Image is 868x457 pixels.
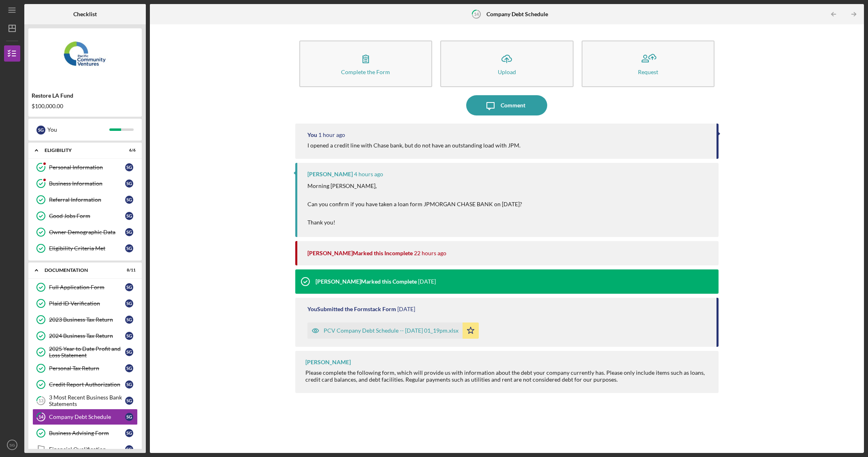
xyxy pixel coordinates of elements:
[49,430,125,436] div: Business Advising Form
[32,224,138,240] a: Owner Demographic DataSG
[125,445,133,453] div: S G
[49,284,125,290] div: Full Application Form
[121,148,136,153] div: 6 / 6
[49,446,125,453] div: Financial Qualification
[125,380,133,389] div: S G
[49,381,125,388] div: Credit Report Authorization
[125,283,133,291] div: S G
[32,279,138,295] a: Full Application FormSG
[414,250,446,256] time: 2025-10-06 23:37
[125,163,133,171] div: S G
[32,208,138,224] a: Good Jobs FormSG
[341,69,390,75] div: Complete the Form
[49,333,125,339] div: 2024 Business Tax Return
[28,32,142,81] img: Product logo
[32,328,138,344] a: 2024 Business Tax ReturnSG
[582,41,715,87] button: Request
[49,346,125,359] div: 2025 Year to Date Profit and Loss Statement
[49,164,125,171] div: Personal Information
[49,180,125,187] div: Business Information
[4,437,20,453] button: SG
[125,228,133,236] div: S G
[49,414,125,420] div: Company Debt Schedule
[638,69,658,75] div: Request
[49,196,125,203] div: Referral Information
[38,414,44,420] tspan: 14
[73,11,97,17] b: Checklist
[125,364,133,372] div: S G
[125,179,133,188] div: S G
[45,268,115,273] div: Documentation
[36,126,45,135] div: S G
[49,245,125,252] div: Eligibility Criteria Met
[125,212,133,220] div: S G
[307,306,396,312] div: You Submitted the Formstack Form
[125,429,133,437] div: S G
[418,278,436,285] time: 2025-09-24 20:49
[121,268,136,273] div: 8 / 11
[32,393,138,409] a: 133 Most Recent Business Bank StatementsSG
[32,409,138,425] a: 14Company Debt ScheduleSG
[440,41,574,87] button: Upload
[32,376,138,393] a: Credit Report AuthorizationSG
[49,213,125,219] div: Good Jobs Form
[324,327,459,334] div: PCV Company Debt Schedule -- [DATE] 01_19pm.xlsx
[125,332,133,340] div: S G
[466,95,547,115] button: Comment
[354,171,383,177] time: 2025-10-07 17:08
[32,175,138,192] a: Business InformationSG
[32,103,139,109] div: $100,000.00
[125,196,133,204] div: S G
[45,148,115,153] div: Eligibility
[32,192,138,208] a: Referral InformationSG
[486,11,548,17] b: Company Debt Schedule
[307,171,353,177] div: [PERSON_NAME]
[501,95,525,115] div: Comment
[125,316,133,324] div: S G
[305,359,351,365] div: [PERSON_NAME]
[125,299,133,308] div: S G
[32,425,138,441] a: Business Advising FormSG
[125,413,133,421] div: S G
[307,250,413,256] div: [PERSON_NAME] Marked this Incomplete
[32,312,138,328] a: 2023 Business Tax ReturnSG
[498,69,516,75] div: Upload
[49,316,125,323] div: 2023 Business Tax Return
[49,300,125,307] div: Plaid ID Verification
[316,278,417,285] div: [PERSON_NAME] Marked this Complete
[49,365,125,372] div: Personal Tax Return
[307,182,522,227] p: Morning [PERSON_NAME], Can you confirm if you have taken a loan form JPMORGAN CHASE BANK on [DATE...
[47,123,109,137] div: You
[307,142,520,149] div: I opened a credit line with Chase bank, but do not have an outstanding load with JPM.
[397,306,415,312] time: 2025-09-24 17:19
[32,240,138,256] a: Eligibility Criteria MetSG
[9,443,15,447] text: SG
[318,132,345,138] time: 2025-10-07 21:15
[49,229,125,235] div: Owner Demographic Data
[299,41,433,87] button: Complete the Form
[473,11,479,17] tspan: 14
[38,398,43,404] tspan: 13
[49,394,125,407] div: 3 Most Recent Business Bank Statements
[305,369,711,382] div: Please complete the following form, which will provide us with information about the debt your co...
[125,244,133,252] div: S G
[32,159,138,175] a: Personal InformationSG
[32,92,139,99] div: Restore LA Fund
[125,397,133,405] div: S G
[32,360,138,376] a: Personal Tax ReturnSG
[307,322,479,339] button: PCV Company Debt Schedule -- [DATE] 01_19pm.xlsx
[125,348,133,356] div: S G
[32,344,138,360] a: 2025 Year to Date Profit and Loss StatementSG
[307,132,317,138] div: You
[32,295,138,312] a: Plaid ID VerificationSG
